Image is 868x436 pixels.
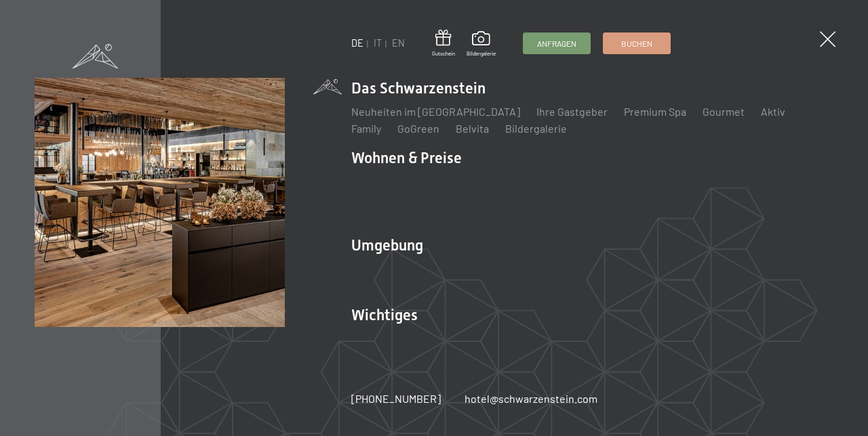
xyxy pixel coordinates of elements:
[432,50,455,58] span: Gutschein
[703,105,745,118] a: Gourmet
[392,37,405,49] a: EN
[467,50,496,58] span: Bildergalerie
[537,38,576,49] span: Anfragen
[467,31,496,57] a: Bildergalerie
[465,391,597,406] a: hotel@schwarzenstein.com
[524,33,590,53] a: Anfragen
[505,122,567,135] a: Bildergalerie
[432,30,455,58] a: Gutschein
[624,105,686,118] a: Premium Spa
[351,122,381,135] a: Family
[536,105,608,118] a: Ihre Gastgeber
[397,122,439,135] a: GoGreen
[761,105,785,118] a: Aktiv
[604,33,670,53] a: Buchen
[351,392,441,405] span: [PHONE_NUMBER]
[351,37,363,49] a: DE
[374,37,382,49] a: IT
[351,105,520,118] a: Neuheiten im [GEOGRAPHIC_DATA]
[351,391,441,406] a: [PHONE_NUMBER]
[621,38,652,49] span: Buchen
[456,122,489,135] a: Belvita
